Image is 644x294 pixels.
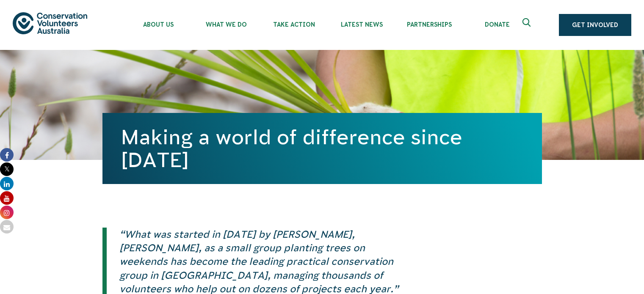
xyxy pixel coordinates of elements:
button: Expand search box Close search box [517,15,538,35]
img: logo.svg [13,12,87,34]
span: Take Action [260,21,328,28]
span: Expand search box [522,18,533,32]
span: What We Do [192,21,260,28]
span: Latest News [328,21,395,28]
h1: Making a world of difference since [DATE] [121,126,523,171]
span: Donate [463,21,531,28]
a: Get Involved [559,14,631,36]
span: Partnerships [395,21,463,28]
span: About Us [124,21,192,28]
